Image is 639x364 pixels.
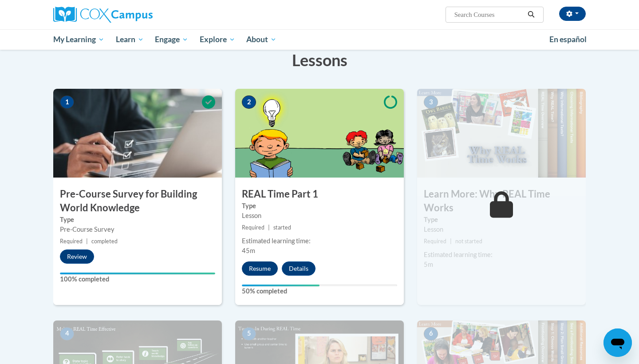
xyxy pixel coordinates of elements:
span: 4 [60,327,74,340]
button: Search [525,9,538,20]
label: 50% completed [242,286,397,296]
span: | [86,238,88,245]
span: 5 [242,327,256,340]
span: started [273,224,291,231]
span: not started [455,238,482,245]
span: 2 [242,95,256,109]
label: Type [60,215,215,225]
a: Engage [149,29,194,50]
span: | [450,238,452,245]
h3: Learn More: Why REAL Time Works [417,187,586,215]
h3: REAL Time Part 1 [235,187,404,201]
div: Estimated learning time: [242,236,397,246]
span: Explore [200,34,235,45]
span: Required [60,238,83,245]
img: Cox Campus [53,7,153,23]
span: My Learning [53,34,104,45]
input: Search Courses [454,9,525,20]
button: Details [282,261,316,276]
img: Course Image [417,89,586,178]
button: Account Settings [559,7,586,21]
img: Course Image [235,89,404,178]
iframe: Button to launch messaging window [603,328,632,357]
span: Required [424,238,446,245]
span: 3 [424,95,438,109]
span: 45m [242,247,255,254]
div: Your progress [242,285,319,286]
a: My Learning [47,29,110,50]
a: Explore [194,29,241,50]
label: Type [242,201,397,211]
a: Cox Campus [53,7,222,23]
span: | [268,224,270,231]
h3: Pre-Course Survey for Building World Knowledge [53,187,222,215]
span: Learn [116,34,144,45]
h3: Lessons [53,49,586,71]
span: Required [242,224,264,231]
a: Learn [110,29,150,50]
span: 5m [424,261,433,268]
button: Resume [242,261,278,276]
span: About [246,34,276,45]
div: Pre-Course Survey [60,225,215,234]
button: Review [60,249,94,264]
div: Lesson [424,225,579,234]
span: En español [549,35,587,44]
div: Your progress [60,273,215,274]
label: Type [424,215,579,225]
a: About [241,29,283,50]
a: En español [544,30,592,49]
img: Course Image [53,89,222,178]
div: Estimated learning time: [424,250,579,260]
label: 100% completed [60,274,215,284]
span: completed [91,238,118,245]
span: Engage [155,34,188,45]
span: 1 [60,95,74,109]
span: 6 [424,327,438,340]
div: Main menu [40,29,599,50]
div: Lesson [242,211,397,221]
